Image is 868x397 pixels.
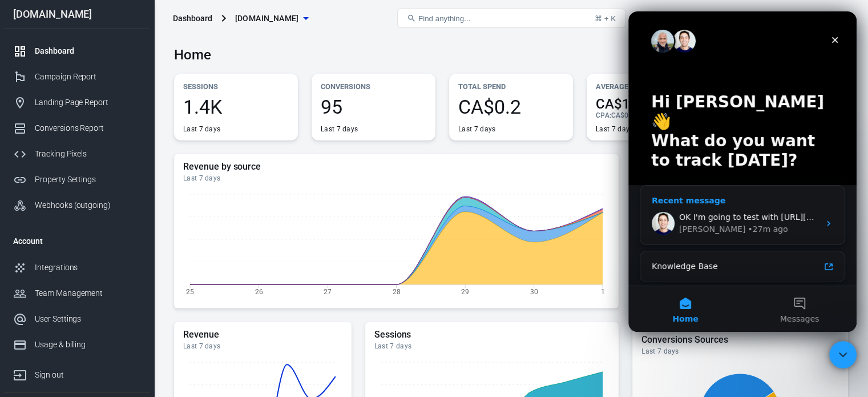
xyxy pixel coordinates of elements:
[4,167,150,193] a: Property Settings
[51,212,117,224] div: [PERSON_NAME]
[35,369,141,381] div: Sign out
[831,5,859,32] a: Sign out
[4,255,150,280] a: Integrations
[530,287,538,295] tspan: 30
[4,38,150,64] a: Dashboard
[174,47,211,63] h3: Home
[595,14,616,23] div: ⌘ + K
[183,125,220,134] div: Last 7 days
[152,303,191,311] span: Messages
[35,174,141,186] div: Property Settings
[4,64,150,90] a: Campaign Report
[4,358,150,388] a: Sign out
[321,97,426,117] span: 95
[35,313,141,325] div: User Settings
[611,111,628,119] span: CA$0
[17,244,212,266] a: Knowledge Base
[183,174,609,183] div: Last 7 days
[4,141,150,167] a: Tracking Pixels
[4,280,150,306] a: Team Management
[321,125,358,134] div: Last 7 days
[183,329,342,340] h5: Revenue
[35,148,141,160] div: Tracking Pixels
[596,111,611,119] span: CPA :
[458,97,564,117] span: CA$0.2
[23,249,191,261] div: Knowledge Base
[4,306,150,332] a: User Settings
[35,287,141,299] div: Team Management
[397,9,625,28] button: Find anything...⌘ + K
[35,262,141,274] div: Integrations
[119,212,159,224] div: • 27m ago
[829,341,857,368] iframe: Intercom live chat
[35,71,141,83] div: Campaign Report
[35,199,141,211] div: Webhooks (outgoing)
[4,90,150,115] a: Landing Page Report
[596,81,701,93] p: Average Order
[393,287,401,295] tspan: 28
[51,201,471,210] span: OK I'm going to test with [URL][DOMAIN_NAME] to verify that attribution moves from 1 page to the ...
[235,11,299,26] span: taniatheherbalist.com
[458,125,495,134] div: Last 7 days
[114,275,228,320] button: Messages
[4,332,150,358] a: Usage & billing
[374,329,610,340] h5: Sessions
[4,227,150,255] li: Account
[231,8,313,29] button: [DOMAIN_NAME]
[183,97,289,117] span: 1.4K
[324,287,332,295] tspan: 27
[374,342,610,351] div: Last 7 days
[601,287,605,295] tspan: 1
[418,14,470,23] span: Find anything...
[596,125,633,134] div: Last 7 days
[183,161,609,173] h5: Revenue by source
[458,81,564,93] p: Total Spend
[596,97,701,111] span: CA$102.5
[4,115,150,141] a: Conversions Report
[321,81,426,93] p: Conversions
[44,303,70,311] span: Home
[196,18,217,39] div: Close
[183,342,342,351] div: Last 7 days
[183,81,289,93] p: Sessions
[35,122,141,134] div: Conversions Report
[35,339,141,351] div: Usage & billing
[628,11,857,332] iframe: Intercom live chat
[4,193,150,218] a: Webhooks (outgoing)
[186,287,194,295] tspan: 25
[641,347,839,356] div: Last 7 days
[4,9,150,19] div: [DOMAIN_NAME]
[461,287,469,295] tspan: 29
[173,13,212,24] div: Dashboard
[35,97,141,109] div: Landing Page Report
[641,334,839,346] h5: Conversions Sources
[35,45,141,57] div: Dashboard
[255,287,263,295] tspan: 26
